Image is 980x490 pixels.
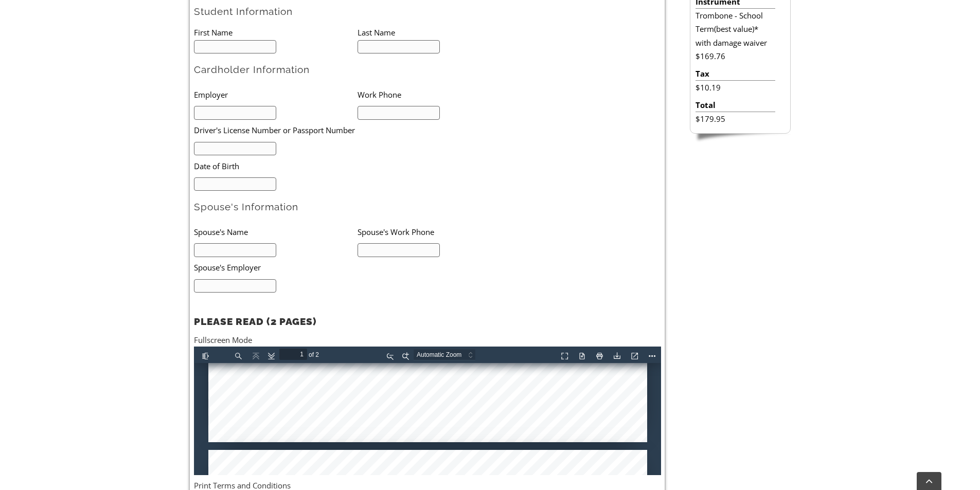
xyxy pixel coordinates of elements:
[194,201,661,213] h2: Spouse's Information
[696,9,775,63] li: Trombone - School Term(best value)* with damage waiver $169.76
[220,3,293,13] select: Zoom
[358,84,521,105] li: Work Phone
[194,155,488,176] li: Date of Birth
[696,67,775,81] li: Tax
[194,5,661,18] h2: Student Information
[194,221,358,242] li: Spouse's Name
[85,2,113,13] input: Page
[696,112,775,125] li: $179.95
[696,81,775,94] li: $10.19
[194,26,358,39] li: First Name
[194,84,358,105] li: Employer
[194,257,488,278] li: Spouse's Employer
[113,3,129,14] span: of 2
[194,335,252,345] a: Fullscreen Mode
[194,316,316,327] strong: PLEASE READ (2 PAGES)
[194,120,488,141] li: Driver's License Number or Passport Number
[696,98,775,112] li: Total
[358,26,521,39] li: Last Name
[194,63,661,76] h2: Cardholder Information
[358,221,521,242] li: Spouse's Work Phone
[690,134,791,143] img: sidebar-footer.png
